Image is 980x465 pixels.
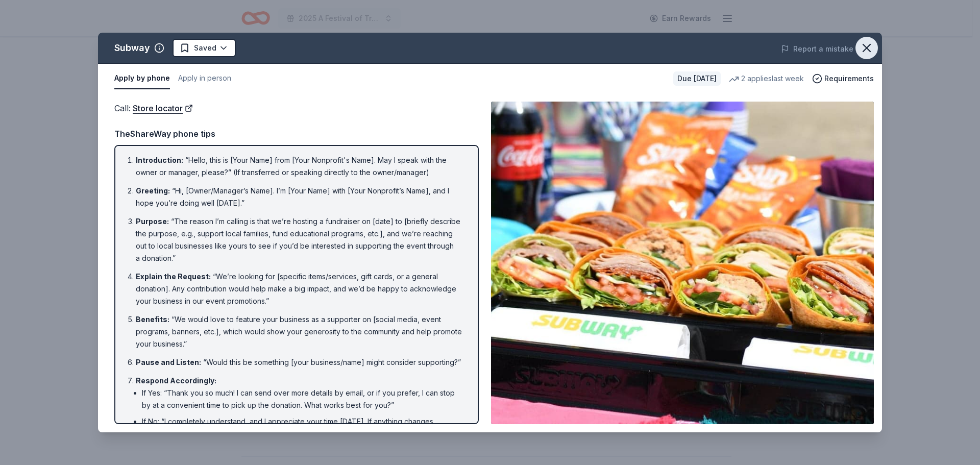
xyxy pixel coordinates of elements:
[136,271,463,307] li: “We’re looking for [specific items/services, gift cards, or a general donation]. Any contribution...
[178,68,231,89] button: Apply in person
[114,68,170,89] button: Apply by phone
[136,376,216,385] span: Respond Accordingly :
[136,215,463,264] li: “The reason I’m calling is that we’re hosting a fundraiser on [date] to [briefly describe the pur...
[136,186,170,195] span: Greeting :
[136,217,169,226] span: Purpose :
[136,313,463,350] li: “We would love to feature your business as a supporter on [social media, event programs, banners,...
[114,102,479,115] div: Call :
[194,42,216,54] span: Saved
[812,72,874,85] button: Requirements
[136,156,183,164] span: Introduction :
[824,72,874,85] span: Requirements
[673,71,721,86] div: Due [DATE]
[781,43,853,55] button: Report a mistake
[136,356,463,369] li: “Would this be something [your business/name] might consider supporting?”
[114,40,150,56] div: Subway
[133,102,193,115] a: Store locator
[173,39,236,57] button: Saved
[136,272,211,281] span: Explain the Request :
[136,358,201,366] span: Pause and Listen :
[136,315,169,324] span: Benefits :
[142,415,463,452] li: If No: “I completely understand, and I appreciate your time [DATE]. If anything changes or if you...
[729,72,804,85] div: 2 applies last week
[491,102,874,424] img: Image for Subway
[114,127,479,140] div: TheShareWay phone tips
[136,154,463,179] li: “Hello, this is [Your Name] from [Your Nonprofit's Name]. May I speak with the owner or manager, ...
[136,185,463,209] li: “Hi, [Owner/Manager’s Name]. I’m [Your Name] with [Your Nonprofit’s Name], and I hope you’re doin...
[142,387,463,411] li: If Yes: “Thank you so much! I can send over more details by email, or if you prefer, I can stop b...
